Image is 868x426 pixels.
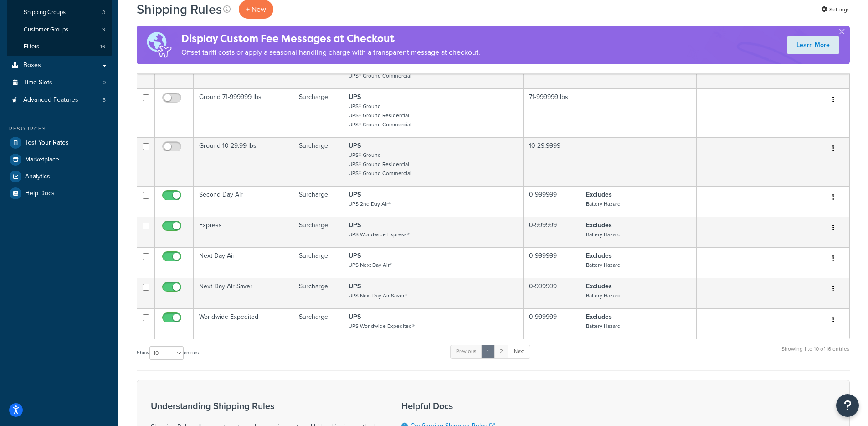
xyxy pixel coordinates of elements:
button: Open Resource Center [836,394,859,417]
td: 0-999999 [524,217,580,247]
h1: Shipping Rules [137,0,222,18]
small: Battery Hazard [586,200,621,208]
img: duties-banner-06bc72dcb5fe05cb3f9472aba00be2ae8eb53ab6f0d8bb03d382ba314ac3c341.png [137,26,181,64]
td: Surcharge [293,308,343,339]
select: Showentries [149,346,184,360]
span: Test Your Rates [25,139,69,147]
strong: Excludes [586,251,612,260]
a: Learn More [787,36,839,54]
td: Surcharge [293,186,343,217]
td: Ground 71-999999 lbs [194,88,293,137]
td: Express [194,217,293,247]
td: Surcharge [293,247,343,278]
a: Advanced Features 5 [7,92,112,109]
small: Battery Hazard [586,291,621,300]
strong: Excludes [586,190,612,199]
span: Customer Groups [24,26,68,34]
strong: UPS [349,190,361,199]
span: 5 [103,96,106,104]
small: Battery Hazard [586,322,621,330]
li: Time Slots [7,74,112,91]
a: Next [508,345,530,358]
td: 0-999999 [524,278,580,308]
div: Showing 1 to 10 of 16 entries [781,344,850,364]
td: Worldwide Expedited [194,308,293,339]
td: 10-29.9999 [524,137,580,186]
small: UPS 2nd Day Air® [349,200,391,208]
td: 0-999999 [524,186,580,217]
strong: UPS [349,281,361,291]
td: 71-999999 lbs [524,88,580,137]
small: UPS® Ground UPS® Ground Residential UPS® Ground Commercial [349,102,411,129]
td: Ground 10-29.99 lbs [194,137,293,186]
small: UPS® Ground UPS® Ground Residential UPS® Ground Commercial [349,151,411,177]
h4: Display Custom Fee Messages at Checkout [181,31,480,46]
td: Second Day Air [194,186,293,217]
a: Analytics [7,168,112,185]
td: 0-999999 [524,308,580,339]
span: 3 [102,9,105,16]
strong: Excludes [586,312,612,322]
strong: Excludes [586,281,612,291]
span: 3 [102,26,105,34]
label: Show entries [137,346,199,360]
li: Advanced Features [7,92,112,109]
a: Help Docs [7,185,112,202]
span: Advanced Features [23,96,78,104]
small: UPS Worldwide Express® [349,230,410,239]
a: Filters 16 [7,38,112,55]
a: Customer Groups 3 [7,21,112,38]
h3: Helpful Docs [401,401,551,411]
small: UPS Next Day Air Saver® [349,291,407,300]
a: Settings [821,3,850,16]
a: 2 [494,345,509,358]
h3: Understanding Shipping Rules [151,401,379,411]
strong: UPS [349,220,361,230]
td: Next Day Air Saver [194,278,293,308]
a: Marketplace [7,151,112,168]
div: Resources [7,125,112,133]
span: Shipping Groups [24,9,66,16]
strong: Excludes [586,220,612,230]
li: Shipping Groups [7,4,112,21]
small: Battery Hazard [586,261,621,269]
span: Boxes [23,62,41,69]
strong: UPS [349,312,361,322]
a: Test Your Rates [7,135,112,151]
li: Customer Groups [7,21,112,38]
li: Filters [7,38,112,55]
span: 16 [100,43,105,51]
strong: UPS [349,141,361,151]
td: Surcharge [293,88,343,137]
span: Filters [24,43,39,51]
td: Surcharge [293,217,343,247]
small: Battery Hazard [586,230,621,239]
span: Analytics [25,173,50,181]
p: Offset tariff costs or apply a seasonal handling charge with a transparent message at checkout. [181,46,480,59]
strong: UPS [349,251,361,260]
span: 0 [103,79,106,87]
td: Next Day Air [194,247,293,278]
a: 1 [481,345,495,358]
small: UPS Next Day Air® [349,261,392,269]
span: Time Slots [23,79,52,87]
a: Previous [450,345,482,358]
td: Surcharge [293,137,343,186]
a: Boxes [7,57,112,74]
span: Marketplace [25,156,59,164]
span: Help Docs [25,190,55,197]
a: Shipping Groups 3 [7,4,112,21]
td: 0-999999 [524,247,580,278]
small: UPS Worldwide Expedited® [349,322,415,330]
a: Time Slots 0 [7,74,112,91]
strong: UPS [349,92,361,102]
td: Surcharge [293,278,343,308]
